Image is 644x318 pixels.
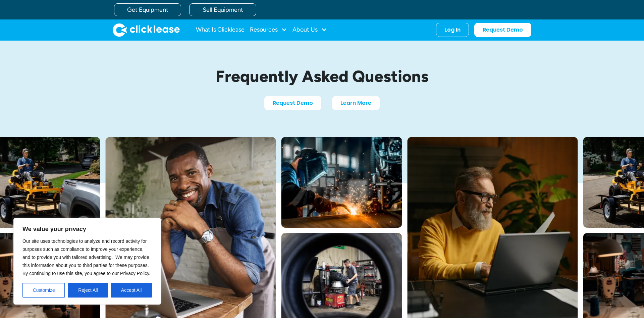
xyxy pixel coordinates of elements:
img: Clicklease logo [113,23,180,37]
a: Learn More [332,96,380,110]
img: A welder in a large mask working on a large pipe [281,137,402,228]
div: Resources [250,23,287,37]
a: Get Equipment [114,3,181,16]
div: Log In [444,27,461,33]
a: Request Demo [264,96,321,110]
a: Request Demo [474,23,531,37]
a: Sell Equipment [189,3,256,16]
button: Accept All [111,283,152,298]
h1: Frequently Asked Questions [164,67,480,85]
div: We value your privacy [13,218,161,305]
a: home [113,23,180,37]
span: Our site uses technologies to analyze and record activity for purposes such as compliance to impr... [22,238,150,276]
a: What Is Clicklease [196,23,245,37]
button: Reject All [68,283,108,298]
div: About Us [292,23,327,37]
button: Customize [22,283,65,298]
p: We value your privacy [22,225,152,233]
